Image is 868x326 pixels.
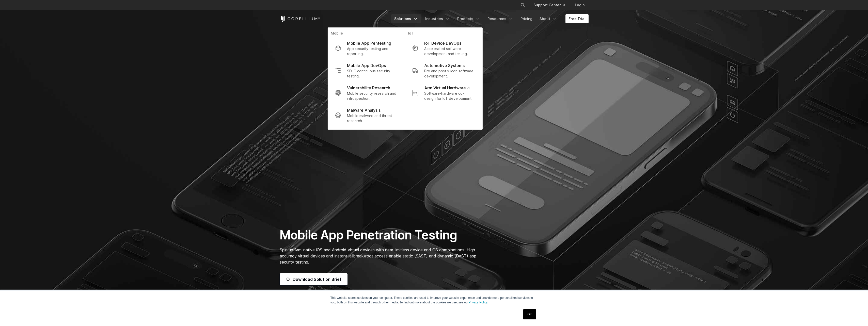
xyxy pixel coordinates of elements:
p: Accelerated software development and testing. [424,46,475,56]
button: Search [518,1,527,10]
a: Automotive Systems Pre and post silicon software development. [408,59,479,82]
a: Download Solution Brief [280,273,348,285]
p: SDLC continuous security testing. [347,69,398,79]
a: Products [454,14,483,23]
a: OK [523,309,536,319]
span: Download Solution Brief [293,276,341,282]
p: This website stores cookies on your computer. These cookies are used to improve your website expe... [330,296,538,305]
a: About [536,14,560,23]
a: Support Center [529,1,569,10]
a: Solutions [391,14,421,23]
a: Pricing [517,14,535,23]
p: IoT [408,31,479,37]
p: Mobile malware and threat research. [347,113,398,123]
a: Industries [422,14,453,23]
p: Mobile [331,31,402,37]
a: Mobile App DevOps SDLC continuous security testing. [331,59,402,82]
p: Arm Virtual Hardware [424,85,469,91]
a: Arm Virtual Hardware Software-hardware co-design for IoT development. [408,82,479,104]
p: Mobile App Pentesting [347,40,391,46]
a: Login [571,1,589,10]
p: Malware Analysis [347,107,381,113]
a: Corellium Home [280,16,320,22]
p: Automotive Systems [424,62,465,69]
a: IoT Device DevOps Accelerated software development and testing. [408,37,479,59]
p: Mobile security research and introspection. [347,91,398,101]
p: App security testing and reporting. [347,46,398,56]
a: Privacy Policy. [469,301,488,304]
p: IoT Device DevOps [424,40,461,46]
div: Navigation Menu [391,14,589,23]
a: Mobile App Pentesting App security testing and reporting. [331,37,402,59]
p: Vulnerability Research [347,85,390,91]
p: Software-hardware co-design for IoT development. [424,91,475,101]
p: Pre and post silicon software development. [424,69,475,79]
a: Vulnerability Research Mobile security research and introspection. [331,82,402,104]
span: Spin up Arm-native iOS and Android virtual devices with near-limitless device and OS combinations... [280,247,477,265]
a: Malware Analysis Mobile malware and threat research. [331,104,402,126]
a: Free Trial [565,14,589,23]
p: Mobile App DevOps [347,62,386,69]
h1: Mobile App Penetration Testing [280,227,482,243]
div: Navigation Menu [514,1,589,10]
a: Resources [484,14,516,23]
